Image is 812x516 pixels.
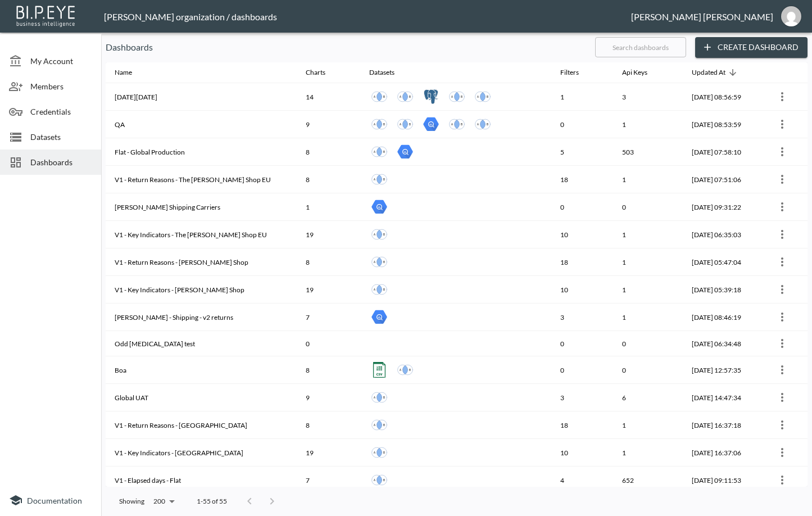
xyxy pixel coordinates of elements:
[371,227,387,242] img: inner join icon
[683,411,764,439] th: 2025-08-26, 16:37:18
[551,248,613,276] th: 18
[773,361,791,379] button: more
[360,138,551,166] th: {"type":"div","key":null,"ref":null,"props":{"style":{"display":"flex","gap":10},"children":[{"ty...
[613,166,683,193] th: 1
[551,467,613,494] th: 4
[613,304,683,331] th: 1
[369,197,389,217] a: Ana Shipping carriers
[692,66,740,79] span: Updated At
[360,111,551,138] th: {"type":"div","key":null,"ref":null,"props":{"style":{"display":"flex","gap":10},"children":[{"ty...
[369,387,389,408] a: Flat Global - UAT
[106,83,297,111] th: Black friday
[297,331,360,356] th: 0
[683,304,764,331] th: 2025-09-03, 08:46:19
[551,111,613,138] th: 0
[30,131,92,143] span: Datasets
[421,114,441,134] a: Global - prod - Checkout-Conversion
[106,411,297,439] th: V1 - Return Reasons - Tala UK
[397,89,413,105] img: inner join icon
[106,331,297,356] th: Odd Muse test
[551,384,613,411] th: 3
[551,138,613,166] th: 5
[297,193,360,221] th: 1
[551,193,613,221] th: 0
[551,411,613,439] th: 18
[683,221,764,248] th: 2025-09-04, 06:35:03
[30,55,92,67] span: My Account
[369,279,389,300] a: Frankie - Returns Flat - v1
[369,224,389,245] a: The Frankie Shop EU - Returns Flat - v1
[683,193,764,221] th: 2025-09-10, 09:31:22
[371,144,387,160] img: inner join icon
[297,111,360,138] th: 9
[104,11,631,22] div: [PERSON_NAME] organization / dashboards
[306,66,340,79] span: Charts
[683,83,764,111] th: 2025-09-16, 08:56:59
[30,156,92,168] span: Dashboards
[773,334,791,352] button: more
[773,308,791,326] button: more
[369,66,394,79] div: Datasets
[560,66,579,79] div: Filters
[30,80,92,92] span: Members
[9,494,92,507] a: Documentation
[613,467,683,494] th: 652
[595,33,686,61] input: Search dashboards
[371,282,387,297] img: inner join icon
[369,66,409,79] span: Datasets
[473,87,493,107] a: Global black friday
[297,276,360,304] th: 19
[773,388,791,406] button: more
[369,442,389,463] a: Tala UK - Returns Flat - v1
[106,304,297,331] th: Barkia - James - Shipping - v2 returns
[475,116,491,132] img: inner join icon
[297,384,360,411] th: 9
[764,356,808,384] th: {"type":{"isMobxInjector":true,"displayName":"inject-with-userStore-stripeStore-dashboardsStore(O...
[395,87,415,107] a: Protect Orders Flat v2
[764,384,808,411] th: {"type":{"isMobxInjector":true,"displayName":"inject-with-userStore-stripeStore-dashboardsStore(O...
[773,198,791,216] button: more
[106,439,297,467] th: V1 - Key Indicators - Tala UK
[297,83,360,111] th: 14
[613,384,683,411] th: 6
[360,248,551,276] th: {"type":"div","key":null,"ref":null,"props":{"style":{"display":"flex","gap":10},"children":[{"ty...
[119,496,144,506] p: Showing
[764,304,808,331] th: {"type":{"isMobxInjector":true,"displayName":"inject-with-userStore-stripeStore-dashboardsStore(O...
[297,221,360,248] th: 19
[360,467,551,494] th: {"type":"div","key":null,"ref":null,"props":{"style":{"display":"flex","gap":10},"children":[{"ty...
[773,443,791,461] button: more
[297,467,360,494] th: 7
[371,171,387,187] img: inner join icon
[764,248,808,276] th: {"type":{"isMobxInjector":true,"displayName":"inject-with-userStore-stripeStore-dashboardsStore(O...
[371,116,387,132] img: inner join icon
[360,83,551,111] th: {"type":"div","key":null,"ref":null,"props":{"style":{"display":"flex","gap":10},"children":[{"ty...
[106,384,297,411] th: Global UAT
[106,356,297,384] th: Boa
[106,138,297,166] th: Flat - Global Production
[683,467,764,494] th: 2025-08-20, 09:11:53
[773,416,791,434] button: more
[371,472,387,488] img: inner join icon
[764,411,808,439] th: {"type":{"isMobxInjector":true,"displayName":"inject-with-userStore-stripeStore-dashboardsStore(O...
[764,138,808,166] th: {"type":{"isMobxInjector":true,"displayName":"inject-with-userStore-stripeStore-dashboardsStore(O...
[613,439,683,467] th: 1
[475,89,491,105] img: inner join icon
[613,356,683,384] th: 0
[421,87,441,107] a: Protect v1 black friday
[106,111,297,138] th: QA
[106,248,297,276] th: V1 - Return Reasons - Frankie Shop
[622,66,647,79] div: Api Keys
[369,415,389,435] a: Tala UK - returned items - v1
[764,276,808,304] th: {"type":{"isMobxInjector":true,"displayName":"inject-with-userStore-stripeStore-dashboardsStore(O...
[622,66,662,79] span: Api Keys
[397,362,413,378] img: inner join icon
[360,384,551,411] th: {"type":"div","key":null,"ref":null,"props":{"style":{"display":"flex","gap":10},"children":[{"ty...
[115,66,147,79] span: Name
[683,111,764,138] th: 2025-09-16, 08:53:59
[369,114,389,134] a: Tala UK - Returns Flat - v1
[360,304,551,331] th: {"type":"div","key":null,"ref":null,"props":{"style":{"display":"flex","gap":10},"children":[{"ty...
[773,225,791,243] button: more
[449,89,465,105] img: inner join icon
[423,89,439,105] img: postgres icon
[369,470,389,490] a: Elapsed days - v1 - aggregated by day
